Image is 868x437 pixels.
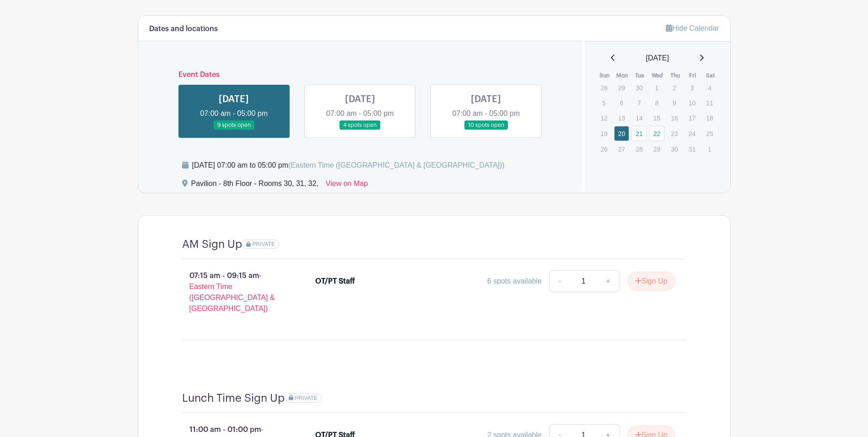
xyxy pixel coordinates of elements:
[192,160,505,171] div: [DATE] 07:00 am to 05:00 pm
[702,126,717,141] p: 25
[191,178,318,193] div: Pavilion - 8th Floor - Rooms 30, 31, 32,
[631,126,647,141] a: 21
[649,96,664,110] p: 8
[649,142,664,156] p: 29
[182,238,242,251] h4: AM Sign Up
[549,270,570,292] a: -
[631,81,647,95] p: 30
[685,142,700,156] p: 31
[596,126,611,141] p: 19
[189,272,275,312] span: - Eastern Time ([GEOGRAPHIC_DATA] & [GEOGRAPHIC_DATA])
[649,111,664,125] p: 15
[487,276,542,287] div: 6 spots available
[702,142,717,156] p: 1
[685,81,700,95] p: 3
[614,71,631,80] th: Mon
[149,25,218,33] h6: Dates and locations
[649,71,667,80] th: Wed
[667,111,682,125] p: 16
[315,276,355,287] div: OT/PT Staff
[685,126,700,141] p: 24
[631,111,647,125] p: 14
[631,71,649,80] th: Tue
[614,96,629,110] p: 6
[596,81,611,95] p: 28
[182,392,285,405] h4: Lunch Time Sign Up
[667,96,682,110] p: 9
[667,81,682,95] p: 2
[666,24,719,32] a: Hide Calendar
[167,267,301,318] p: 07:15 am - 09:15 am
[646,53,669,64] span: [DATE]
[631,142,647,156] p: 28
[702,81,717,95] p: 4
[667,126,682,141] p: 23
[295,395,318,401] span: PRIVATE
[614,142,629,156] p: 27
[701,71,719,80] th: Sat
[702,111,717,125] p: 18
[597,270,620,292] a: +
[596,96,611,110] p: 5
[685,111,700,125] p: 17
[666,71,684,80] th: Thu
[596,111,611,125] p: 12
[614,126,629,141] a: 20
[649,81,664,95] p: 1
[667,142,682,156] p: 30
[685,96,700,110] p: 10
[614,81,629,95] p: 29
[614,111,629,125] p: 13
[627,272,675,291] button: Sign Up
[596,142,611,156] p: 26
[288,161,505,169] span: (Eastern Time ([GEOGRAPHIC_DATA] & [GEOGRAPHIC_DATA]))
[326,178,368,193] a: View on Map
[252,241,275,247] span: PRIVATE
[649,126,664,141] a: 22
[702,96,717,110] p: 11
[596,71,614,80] th: Sun
[684,71,702,80] th: Fri
[631,96,647,110] p: 7
[171,71,550,79] h6: Event Dates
